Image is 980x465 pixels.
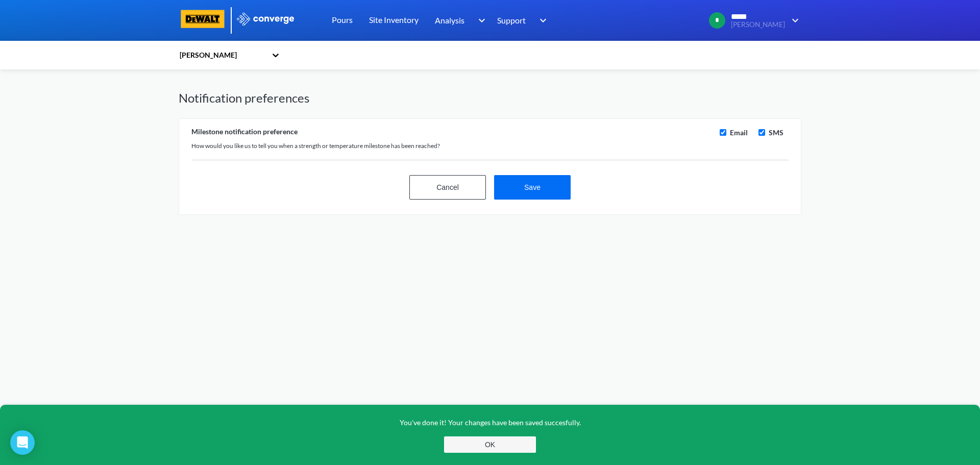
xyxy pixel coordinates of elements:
label: SMS [767,127,783,138]
p: You've done it! Your changes have been saved succesfully. [362,417,618,428]
img: downArrow.svg [785,14,801,27]
span: Analysis [435,14,464,27]
button: OK [444,436,536,453]
img: downArrow.svg [533,14,549,27]
button: Save [494,175,571,200]
span: Support [497,14,526,27]
img: logo_ewhite.svg [236,12,295,26]
div: How would you like us to tell you when a strength or temperature milestone has been reached? [191,140,714,152]
button: Cancel [409,175,486,200]
div: [PERSON_NAME] [179,50,266,61]
label: Email [728,127,748,138]
img: downArrow.svg [472,14,488,27]
div: Open Intercom Messenger [10,430,35,455]
span: [PERSON_NAME] [731,21,785,29]
h1: Notification preferences [179,90,801,106]
img: logo-dewalt.svg [179,10,227,28]
div: Milestone notification preference [191,127,714,136]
